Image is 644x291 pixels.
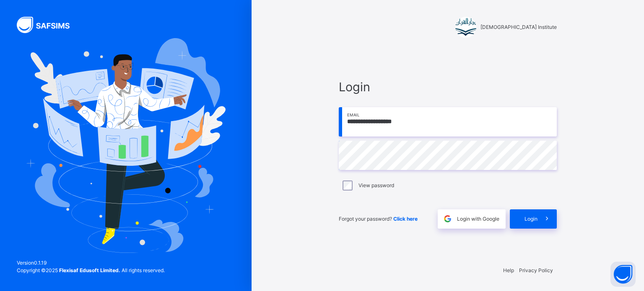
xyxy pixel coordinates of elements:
[59,267,120,273] strong: Flexisaf Edusoft Limited.
[339,216,418,222] span: Forgot your password?
[480,23,557,31] span: [DEMOGRAPHIC_DATA] Institute
[393,216,418,222] a: Click here
[358,182,394,189] label: View password
[503,267,514,273] a: Help
[17,267,165,273] span: Copyright © 2025 All rights reserved.
[610,262,636,287] button: Open asap
[17,259,165,267] span: Version 0.1.19
[525,215,538,223] span: Login
[17,17,80,33] img: SAFSIMS Logo
[457,215,499,223] span: Login with Google
[339,78,557,96] span: Login
[443,214,452,224] img: google.396cfc9801f0270233282035f929180a.svg
[26,38,226,252] img: Hero Image
[519,267,553,273] a: Privacy Policy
